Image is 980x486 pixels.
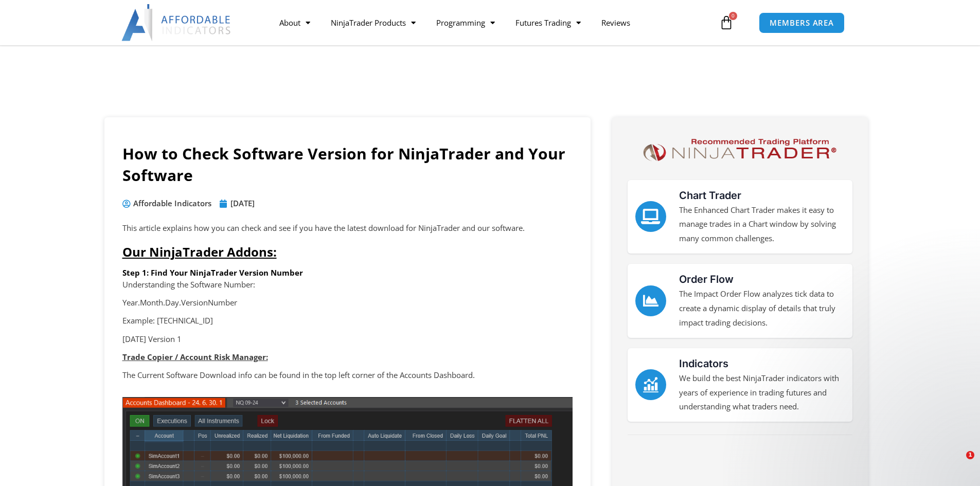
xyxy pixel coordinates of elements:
a: Reviews [591,11,640,34]
img: LogoAI | Affordable Indicators – NinjaTrader [121,4,232,41]
span: 1 [966,451,974,459]
a: Order Flow [679,273,734,285]
img: NinjaTrader Logo | Affordable Indicators – NinjaTrader [638,135,841,165]
h1: How to Check Software Version for NinjaTrader and Your Software [122,143,573,186]
span: Our NinjaTrader Addons: [122,243,277,260]
a: Chart Trader [635,201,666,232]
a: Order Flow [635,285,666,316]
nav: Menu [269,11,717,34]
span: 0 [729,12,737,20]
h6: Step 1: Find Your NinjaTrader Version Number [122,268,573,278]
p: The Impact Order Flow analyzes tick data to create a dynamic display of details that truly impact... [679,287,845,330]
strong: Trade Copier / Account Risk Manager: [122,352,268,362]
a: Indicators [635,369,666,400]
time: [DATE] [230,198,255,208]
a: Chart Trader [679,189,741,202]
p: The Enhanced Chart Trader makes it easy to manage trades in a Chart window by solving many common... [679,203,845,246]
a: Futures Trading [505,11,591,34]
p: This article explains how you can check and see if you have the latest download for NinjaTrader a... [122,221,573,236]
iframe: Intercom live chat [945,451,970,476]
a: MEMBERS AREA [759,12,845,33]
p: We build the best NinjaTrader indicators with years of experience in trading futures and understa... [679,371,845,415]
p: The Current Software Download info can be found in the top left corner of the Accounts Dashboard. [122,368,573,383]
p: Year.Month.Day.VersionNumber [122,296,573,310]
a: Indicators [679,357,728,370]
p: Example: [TECHNICAL_ID] [122,314,573,328]
p: Understanding the Software Number: [122,278,573,292]
a: NinjaTrader Products [320,11,426,34]
a: 0 [704,8,749,38]
span: Affordable Indicators [131,196,211,211]
a: About [269,11,320,34]
span: MEMBERS AREA [770,19,834,27]
a: Programming [426,11,505,34]
p: [DATE] Version 1 [122,332,573,347]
